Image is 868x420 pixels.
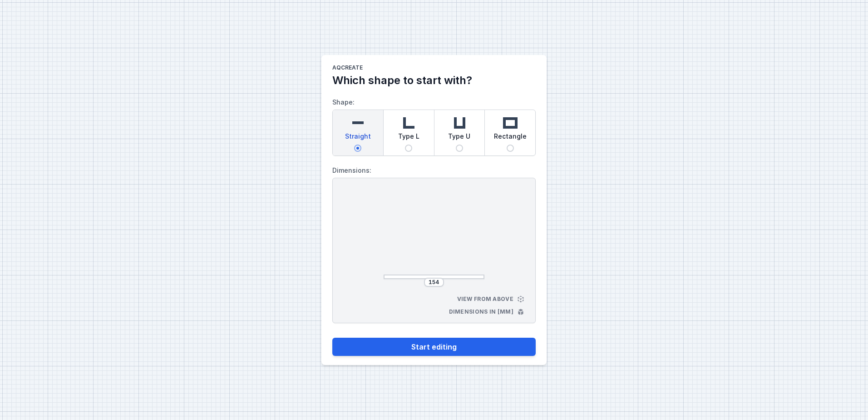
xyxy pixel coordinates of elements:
[349,114,367,132] img: straight.svg
[399,114,418,132] img: l-shaped.svg
[398,132,419,145] span: Type L
[332,64,536,73] h1: AQcreate
[456,145,463,152] input: Type U
[405,145,412,152] input: Type L
[332,338,536,356] button: Start editing
[507,145,514,152] input: Rectangle
[450,114,469,132] img: u-shaped.svg
[427,279,441,286] input: Dimension [mm]
[494,132,527,145] span: Rectangle
[332,95,536,156] label: Shape:
[501,114,519,132] img: rectangle.svg
[332,163,536,178] label: Dimensions:
[345,132,371,145] span: Straight
[448,132,470,145] span: Type U
[332,73,536,88] h2: Which shape to start with?
[354,145,361,152] input: Straight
